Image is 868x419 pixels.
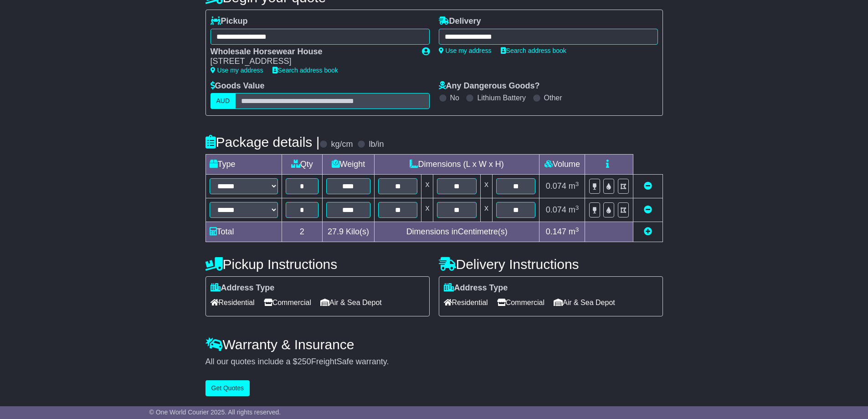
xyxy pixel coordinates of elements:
[501,47,566,54] a: Search address book
[205,222,282,242] td: Total
[282,222,322,242] td: 2
[554,295,615,310] span: Air & Sea Depot
[272,67,338,74] a: Search address book
[644,227,652,236] a: Add new item
[211,67,263,74] a: Use my address
[369,140,384,150] label: lb/in
[421,198,433,222] td: x
[480,175,492,198] td: x
[322,222,374,242] td: Kilo(s)
[211,93,236,109] label: AUD
[374,155,539,175] td: Dimensions (L x W x H)
[575,226,579,233] sup: 3
[211,283,275,293] label: Address Type
[205,257,430,272] h4: Pickup Instructions
[569,227,579,236] span: m
[480,198,492,222] td: x
[450,93,459,102] label: No
[211,81,265,91] label: Goods Value
[439,257,663,272] h4: Delivery Instructions
[569,181,579,191] span: m
[569,205,579,214] span: m
[546,181,566,191] span: 0.074
[205,380,250,396] button: Get Quotes
[211,295,255,310] span: Residential
[421,175,433,198] td: x
[477,93,526,102] label: Lithium Battery
[439,81,540,91] label: Any Dangerous Goods?
[575,181,579,187] sup: 3
[546,227,566,236] span: 0.147
[211,47,413,57] div: Wholesale Horsewear House
[546,205,566,214] span: 0.074
[644,181,652,191] a: Remove this item
[322,155,374,175] td: Weight
[439,16,481,26] label: Delivery
[374,222,539,242] td: Dimensions in Centimetre(s)
[205,155,282,175] td: Type
[211,16,248,26] label: Pickup
[544,93,562,102] label: Other
[211,57,413,67] div: [STREET_ADDRESS]
[444,295,488,310] span: Residential
[282,155,322,175] td: Qty
[644,205,652,214] a: Remove this item
[331,140,353,150] label: kg/cm
[264,295,311,310] span: Commercial
[539,155,585,175] td: Volume
[497,295,544,310] span: Commercial
[439,47,492,54] a: Use my address
[444,283,508,293] label: Address Type
[320,295,382,310] span: Air & Sea Depot
[328,227,344,236] span: 27.9
[575,204,579,211] sup: 3
[205,337,663,352] h4: Warranty & Insurance
[205,357,663,367] div: All our quotes include a $ FreightSafe warranty.
[298,357,311,366] span: 250
[205,134,320,150] h4: Package details |
[149,409,281,416] span: © One World Courier 2025. All rights reserved.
